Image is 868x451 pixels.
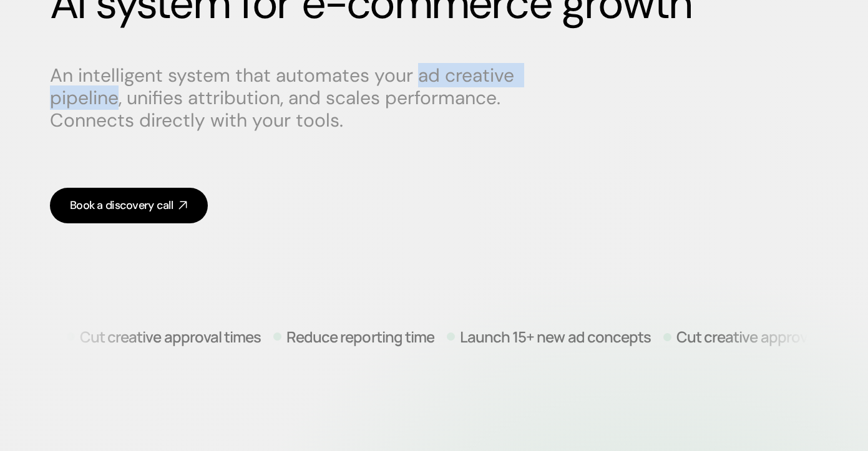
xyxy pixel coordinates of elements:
p: Reduce reporting time [286,329,434,344]
a: Book a discovery call [50,188,208,223]
div: Book a discovery call [70,198,173,213]
p: Cut creative approval times [676,329,857,344]
p: An intelligent system that automates your ad creative pipeline, unifies attribution, and scales p... [50,64,524,132]
p: Cut creative approval times [80,329,261,344]
p: Launch 15+ new ad concepts [459,329,650,344]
